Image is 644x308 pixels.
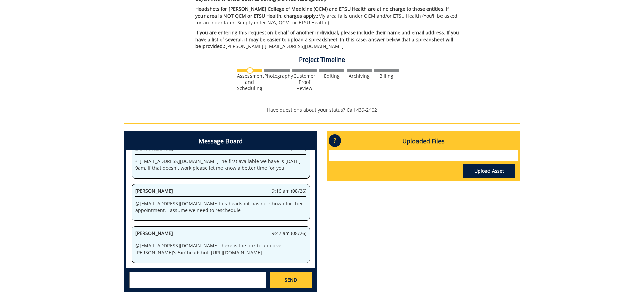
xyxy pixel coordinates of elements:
span: 9:16 am (08/26) [272,188,306,194]
a: SEND [270,272,312,288]
div: Editing [319,73,344,79]
span: SEND [285,277,297,283]
p: Have questions about your status? Call 439-2402 [124,106,520,113]
h4: Project Timeline [124,56,520,63]
a: Upload Asset [463,164,515,178]
p: @ [EMAIL_ADDRESS][DOMAIN_NAME] this headshot has not shown for their appointment. I assume we nee... [135,200,306,214]
img: no [247,67,253,74]
div: Photography [264,73,290,79]
span: [PERSON_NAME] [135,188,173,194]
p: My area falls under QCM and/or ETSU Health (You'll be asked for an index later. Simply enter N/A,... [195,6,460,26]
div: Assessment and Scheduling [237,73,262,91]
span: [PERSON_NAME] [135,230,173,236]
textarea: messageToSend [129,272,266,288]
p: @ [EMAIL_ADDRESS][DOMAIN_NAME] The first available we have is [DATE] 9am. If that doesn't work pl... [135,158,306,171]
span: If you are entering this request on behalf of another individual, please include their name and e... [195,29,459,49]
h4: Message Board [126,133,315,150]
span: Headshots for [PERSON_NAME] College of Medicine (QCM) and ETSU Health are at no charge to those e... [195,6,449,19]
span: 9:47 am (08/26) [272,230,306,237]
div: Customer Proof Review [292,73,317,91]
p: @ [EMAIL_ADDRESS][DOMAIN_NAME] - here is the link to approve [PERSON_NAME]'s 5x7 headshot: [URL][... [135,242,306,256]
div: Archiving [347,73,372,79]
p: [PERSON_NAME]; [EMAIL_ADDRESS][DOMAIN_NAME] [195,29,460,50]
h4: Uploaded Files [329,133,518,150]
div: Billing [374,73,399,79]
p: ? [329,134,341,147]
